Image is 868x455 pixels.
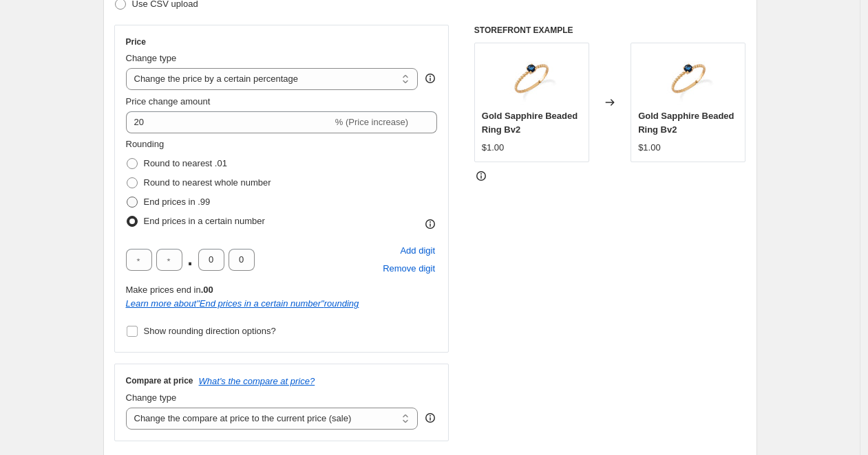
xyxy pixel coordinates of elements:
[144,216,265,226] span: End prices in a certain number
[126,96,211,107] span: Price change amount
[156,249,182,271] input: ﹡
[126,392,177,403] span: Change type
[229,249,255,271] input: ﹡
[198,249,224,271] input: ﹡
[144,177,271,188] span: Round to nearest whole number
[482,111,578,135] span: Gold Sapphire Beaded Ring Bv2
[400,244,435,258] span: Add digit
[126,285,213,295] span: Make prices end in
[126,111,332,133] input: -15
[126,53,177,63] span: Change type
[398,242,437,260] button: Add placeholder
[504,50,559,105] img: safir_altin_yuzuk_80x.jpg
[661,50,716,105] img: safir_altin_yuzuk_80x.jpg
[381,260,437,278] button: Remove placeholder
[482,141,505,155] div: $1.00
[638,111,734,135] span: Gold Sapphire Beaded Ring Bv2
[423,71,437,85] div: help
[383,262,435,276] span: Remove digit
[126,298,359,309] i: Learn more about " End prices in a certain number " rounding
[126,249,152,271] input: ﹡
[144,326,276,336] span: Show rounding direction options?
[201,285,213,295] b: .00
[126,36,146,47] h3: Price
[187,249,194,271] span: .
[126,298,359,309] a: Learn more about"End prices in a certain number"rounding
[199,376,315,386] button: What's the compare at price?
[144,197,211,207] span: End prices in .99
[638,141,661,155] div: $1.00
[335,117,408,127] span: % (Price increase)
[144,158,227,168] span: Round to nearest .01
[423,411,437,425] div: help
[474,25,746,36] h6: STOREFRONT EXAMPLE
[126,375,193,386] h3: Compare at price
[126,139,165,149] span: Rounding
